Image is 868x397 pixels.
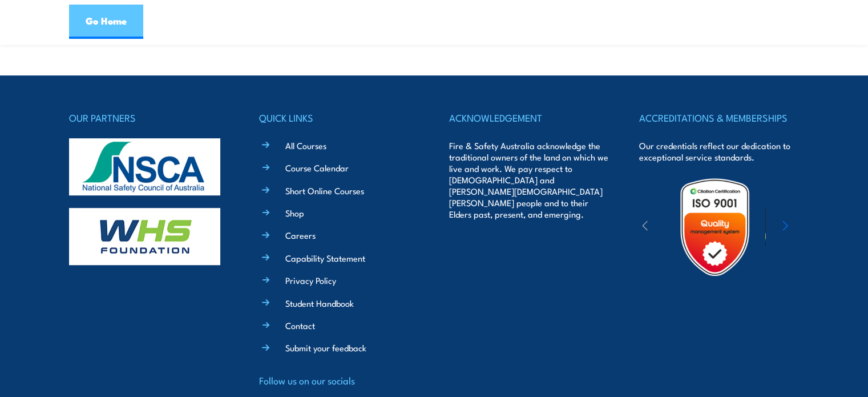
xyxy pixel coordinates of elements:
[665,177,765,277] img: Untitled design (19)
[285,229,316,241] a: Careers
[449,110,609,126] h4: ACKNOWLEDGEMENT
[285,252,365,264] a: Capability Statement
[69,138,220,195] img: nsca-logo-footer
[449,140,609,220] p: Fire & Safety Australia acknowledge the traditional owners of the land on which we live and work....
[69,110,229,126] h4: OUR PARTNERS
[285,162,349,174] a: Course Calendar
[285,319,315,331] a: Contact
[285,185,364,197] a: Short Online Courses
[285,297,354,309] a: Student Handbook
[285,207,304,219] a: Shop
[69,208,220,265] img: whs-logo-footer
[285,342,366,354] a: Submit your feedback
[259,110,419,126] h4: QUICK LINKS
[285,139,326,151] a: All Courses
[259,372,419,388] h4: Follow us on our socials
[639,110,799,126] h4: ACCREDITATIONS & MEMBERSHIPS
[69,5,143,39] a: Go Home
[765,207,865,247] img: ewpa-logo
[285,274,336,286] a: Privacy Policy
[639,140,799,163] p: Our credentials reflect our dedication to exceptional service standards.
